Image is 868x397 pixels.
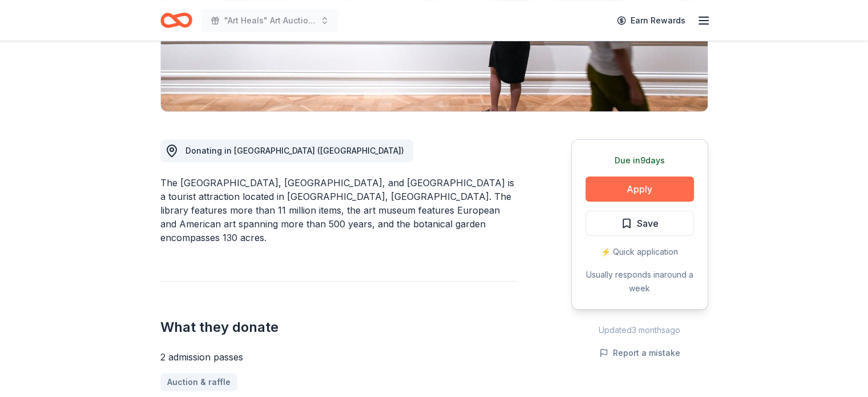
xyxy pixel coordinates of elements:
[160,373,237,391] a: Auction & raffle
[185,146,404,155] span: Donating in [GEOGRAPHIC_DATA] ([GEOGRAPHIC_DATA])
[586,245,694,259] div: ⚡️ Quick application
[586,154,694,167] div: Due in 9 days
[610,10,692,31] a: Earn Rewards
[586,268,694,295] div: Usually responds in around a week
[160,318,516,336] h2: What they donate
[160,350,516,364] div: 2 admission passes
[586,177,694,202] button: Apply
[586,211,694,236] button: Save
[571,323,708,337] div: Updated 3 months ago
[160,7,192,34] a: Home
[599,346,680,360] button: Report a mistake
[224,14,316,27] span: "Art Heals" Art Auction 10th Annual
[160,176,516,244] div: The [GEOGRAPHIC_DATA], [GEOGRAPHIC_DATA], and [GEOGRAPHIC_DATA] is a tourist attraction located i...
[201,9,338,32] button: "Art Heals" Art Auction 10th Annual
[637,216,659,231] span: Save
